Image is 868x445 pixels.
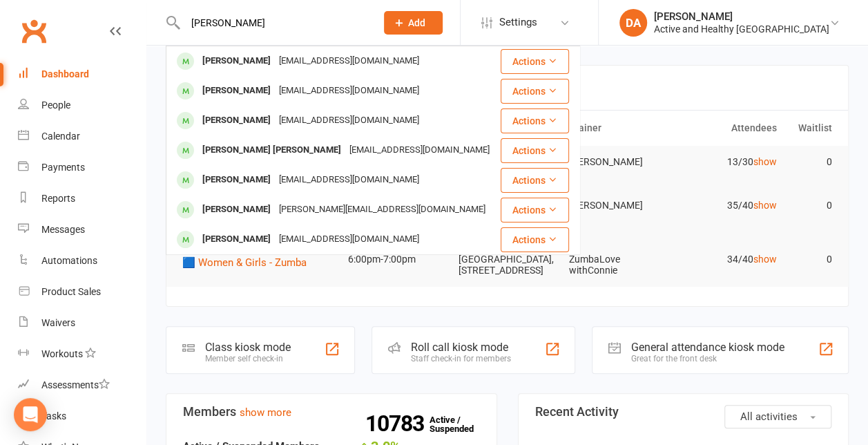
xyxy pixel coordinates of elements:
[619,9,647,37] div: DA
[181,13,366,32] input: Search...
[198,111,275,131] div: [PERSON_NAME]
[183,405,480,419] h3: Members
[654,10,829,23] div: [PERSON_NAME]
[275,111,423,131] div: [EMAIL_ADDRESS][DOMAIN_NAME]
[654,23,829,35] div: Active and Healthy [GEOGRAPHIC_DATA]
[198,170,275,190] div: [PERSON_NAME]
[18,401,146,432] a: Tasks
[41,255,97,266] div: Automations
[430,405,490,444] a: 10783Active / Suspended
[740,410,798,423] span: All activities
[724,405,831,428] button: All activities
[501,168,569,193] button: Actions
[18,339,146,370] a: Workouts
[345,140,494,160] div: [EMAIL_ADDRESS][DOMAIN_NAME]
[198,229,275,249] div: [PERSON_NAME]
[275,170,423,190] div: [EMAIL_ADDRESS][DOMAIN_NAME]
[411,354,511,363] div: Staff check-in for members
[384,11,443,35] button: Add
[342,243,452,276] td: 6:00pm-7:00pm
[198,51,275,71] div: [PERSON_NAME]
[41,410,66,422] div: Tasks
[562,189,673,222] td: [PERSON_NAME]
[673,189,783,222] td: 35/40
[501,138,569,163] button: Actions
[18,276,146,307] a: Product Sales
[275,81,423,101] div: [EMAIL_ADDRESS][DOMAIN_NAME]
[411,341,511,354] div: Roll call kiosk mode
[562,146,673,178] td: [PERSON_NAME]
[41,286,101,297] div: Product Sales
[41,317,75,328] div: Waivers
[783,243,838,276] td: 0
[41,131,80,142] div: Calendar
[14,398,47,431] div: Open Intercom Messenger
[18,183,146,214] a: Reports
[41,68,89,79] div: Dashboard
[18,59,146,90] a: Dashboard
[205,341,291,354] div: Class kiosk mode
[753,156,777,167] a: show
[41,348,83,359] div: Workouts
[17,14,51,48] a: Clubworx
[275,200,490,220] div: [PERSON_NAME][EMAIL_ADDRESS][DOMAIN_NAME]
[535,405,832,419] h3: Recent Activity
[18,121,146,152] a: Calendar
[501,227,569,252] button: Actions
[631,354,784,363] div: Great for the front desk
[182,254,316,271] button: 🟦 Women & Girls - Zumba
[452,243,563,287] td: [GEOGRAPHIC_DATA], [STREET_ADDRESS]
[275,51,423,71] div: [EMAIL_ADDRESS][DOMAIN_NAME]
[562,243,673,287] td: ZumbaLove withConnie
[783,111,838,146] th: Waitlist
[18,90,146,121] a: People
[501,108,569,133] button: Actions
[41,100,70,111] div: People
[501,49,569,74] button: Actions
[41,162,85,173] div: Payments
[631,341,784,354] div: General attendance kiosk mode
[240,406,291,419] a: show more
[753,200,777,211] a: show
[18,152,146,183] a: Payments
[41,224,85,235] div: Messages
[275,229,423,249] div: [EMAIL_ADDRESS][DOMAIN_NAME]
[673,243,783,276] td: 34/40
[499,7,537,38] span: Settings
[18,370,146,401] a: Assessments
[18,214,146,245] a: Messages
[198,140,345,160] div: [PERSON_NAME] [PERSON_NAME]
[673,111,783,146] th: Attendees
[198,200,275,220] div: [PERSON_NAME]
[198,81,275,101] div: [PERSON_NAME]
[783,146,838,178] td: 0
[41,193,75,204] div: Reports
[18,307,146,339] a: Waivers
[365,413,430,434] strong: 10783
[41,379,110,390] div: Assessments
[205,354,291,363] div: Member self check-in
[408,17,425,28] span: Add
[562,111,673,146] th: Trainer
[673,146,783,178] td: 13/30
[783,189,838,222] td: 0
[18,245,146,276] a: Automations
[753,254,777,265] a: show
[501,198,569,223] button: Actions
[182,256,307,269] span: 🟦 Women & Girls - Zumba
[501,79,569,104] button: Actions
